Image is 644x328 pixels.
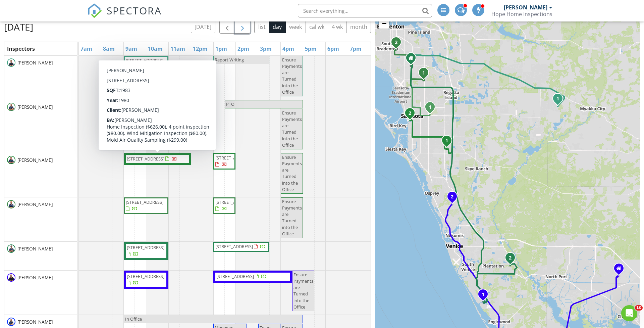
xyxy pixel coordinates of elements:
[509,256,512,261] i: 2
[16,245,54,252] span: [PERSON_NAME]
[409,111,411,116] i: 2
[7,273,15,282] img: jerry.jpg
[16,319,54,325] span: [PERSON_NAME]
[282,57,302,95] span: Ensure Payments are Turned into the Office
[215,57,244,63] span: Report Writing
[558,98,562,102] div: 29930 Betts Rd, Myakka, FL 34251
[7,45,35,52] span: Inspectors
[235,20,251,34] button: Next day
[7,58,15,67] img: justin.jpg
[7,244,15,253] img: shaun_b.jpg
[127,244,164,250] span: [STREET_ADDRESS]
[191,43,209,54] a: 12pm
[216,273,254,279] span: [STREET_ADDRESS]
[348,43,363,54] a: 7pm
[619,268,623,272] div: 5326 FARMINGTON AVE, North Port Florida 34288
[107,3,162,17] span: SPECTORA
[126,57,163,70] span: [STREET_ADDRESS][PERSON_NAME]
[215,199,253,205] span: [STREET_ADDRESS]
[7,318,15,326] img: william.png
[214,43,229,54] a: 1pm
[254,20,269,33] button: list
[79,43,94,54] a: 7am
[127,273,164,279] span: [STREET_ADDRESS]
[281,43,296,54] a: 4pm
[127,156,164,162] span: [STREET_ADDRESS]
[303,43,318,54] a: 5pm
[482,292,484,297] i: 1
[7,103,15,111] img: eric.jpg
[258,43,273,54] a: 3pm
[621,305,637,321] iframe: Intercom live chat
[452,196,456,200] div: 6009 Silver Grass Ct, Nokomis, FL 34275
[219,20,235,34] button: Previous day
[16,274,54,281] span: [PERSON_NAME]
[285,20,306,33] button: week
[447,140,451,144] div: 5225 Fielding Ln, Sarasota, FL 34233
[504,4,547,11] div: [PERSON_NAME]
[510,257,514,262] div: 12408 Palatka Dr, Venice, FL 34293
[146,43,164,54] a: 10am
[124,43,139,54] a: 9am
[226,101,234,107] span: PTO
[422,71,425,76] i: 1
[635,305,643,311] span: 10
[326,43,341,54] a: 6pm
[101,43,116,54] a: 8am
[491,11,552,17] div: Hope Home Inspections
[430,107,434,111] div: 405 Barlow Ave 61, Sarasota, FL 34232
[16,104,54,110] span: [PERSON_NAME]
[16,201,54,208] span: [PERSON_NAME]
[293,272,313,310] span: Ensure Payments are Turned into the Office
[16,157,54,163] span: [PERSON_NAME]
[429,105,431,110] i: 1
[451,195,453,199] i: 2
[396,42,400,46] div: 105 48th Ave W, Bradenton, FL 34207
[16,59,54,66] span: [PERSON_NAME]
[215,243,253,249] span: [STREET_ADDRESS]
[346,20,371,33] button: month
[125,316,142,322] span: In Office
[87,9,162,23] a: SPECTORA
[556,97,559,101] i: 1
[410,113,414,117] div: 1723 Bay St, Sarasota, FL 34236
[215,155,253,161] span: [STREET_ADDRESS]
[445,139,448,143] i: 1
[483,294,487,298] div: 76 Windsor Dr, Englewood, FL 34223
[282,198,302,237] span: Ensure Payments are Turned into the Office
[282,154,302,192] span: Ensure Payments are Turned into the Office
[269,20,286,33] button: day
[328,20,346,33] button: 4 wk
[191,20,215,33] button: [DATE]
[7,200,15,208] img: chris.jpg
[126,102,163,114] span: [STREET_ADDRESS][PERSON_NAME]
[395,40,397,45] i: 2
[306,20,328,33] button: cal wk
[282,110,302,148] span: Ensure Payments are Turned into the Office
[424,73,428,77] div: 7806 Ontario St Cir, Sarasota, FL 34243
[236,43,251,54] a: 2pm
[7,156,15,164] img: nick.jpg
[298,4,432,17] input: Search everything...
[169,43,187,54] a: 11am
[379,18,389,29] a: Zoom out
[87,3,102,18] img: The Best Home Inspection Software - Spectora
[411,58,415,62] div: 6497 Parkland Dr Unit F, Sarasota FL 34243
[4,20,33,34] h2: [DATE]
[126,199,163,205] span: [STREET_ADDRESS]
